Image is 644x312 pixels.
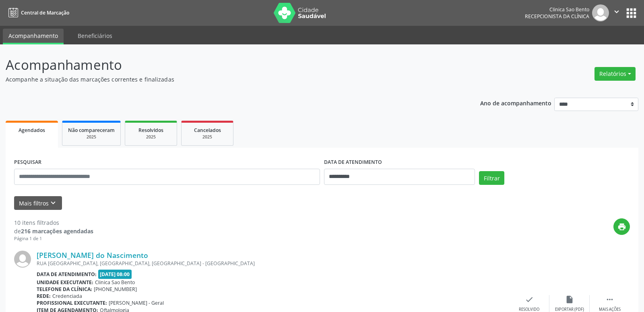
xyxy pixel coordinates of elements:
[14,218,93,227] div: 10 itens filtrados
[37,293,51,299] b: Rede:
[609,4,624,21] button: 
[14,235,93,242] div: Página 1 de 1
[14,251,31,268] img: img
[6,75,448,84] p: Acompanhe a situação das marcações correntes e finalizadas
[37,279,93,286] b: Unidade executante:
[95,279,135,286] span: Clinica Sao Bento
[14,156,41,169] label: PESQUISAR
[592,4,609,21] img: img
[72,29,118,43] a: Beneficiários
[98,270,132,279] span: [DATE] 08:00
[3,29,64,44] a: Acompanhamento
[187,134,227,140] div: 2025
[37,271,97,278] b: Data de atendimento:
[14,196,62,210] button: Mais filtroskeyboard_arrow_down
[525,13,589,20] span: Recepcionista da clínica
[612,7,621,16] i: 
[37,299,107,306] b: Profissional executante:
[37,251,148,260] a: [PERSON_NAME] do Nascimento
[49,199,58,207] i: keyboard_arrow_down
[21,227,93,235] strong: 216 marcações agendadas
[37,286,92,293] b: Telefone da clínica:
[94,286,137,293] span: [PHONE_NUMBER]
[14,227,93,235] div: de
[194,127,221,134] span: Cancelados
[617,222,626,231] i: print
[138,127,163,134] span: Resolvidos
[68,134,115,140] div: 2025
[6,55,448,75] p: Acompanhamento
[21,9,69,16] span: Central de Marcação
[525,6,589,13] div: Clinica Sao Bento
[613,218,630,235] button: print
[19,127,45,134] span: Agendados
[6,6,69,19] a: Central de Marcação
[479,171,504,185] button: Filtrar
[624,6,638,20] button: apps
[480,98,551,108] p: Ano de acompanhamento
[594,67,636,81] button: Relatórios
[525,295,534,304] i: check
[131,134,171,140] div: 2025
[109,299,164,306] span: [PERSON_NAME] - Geral
[324,156,382,169] label: DATA DE ATENDIMENTO
[68,127,115,134] span: Não compareceram
[37,260,509,267] div: RUA [GEOGRAPHIC_DATA], [GEOGRAPHIC_DATA], [GEOGRAPHIC_DATA] - [GEOGRAPHIC_DATA]
[565,295,574,304] i: insert_drive_file
[52,293,82,299] span: Credenciada
[605,295,614,304] i: 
